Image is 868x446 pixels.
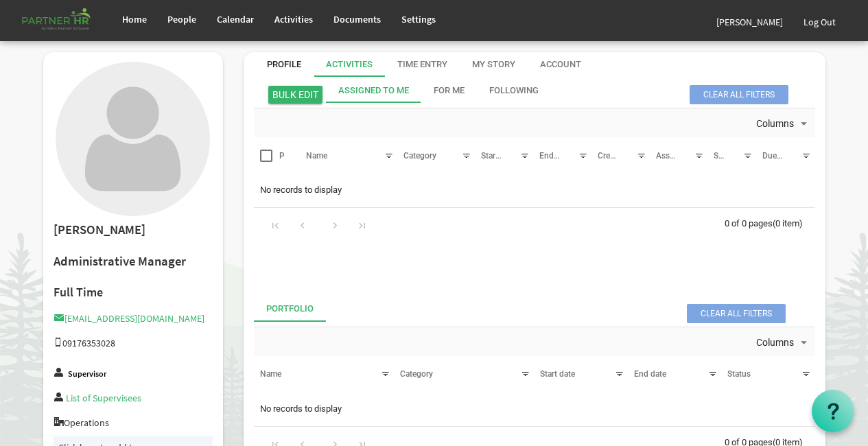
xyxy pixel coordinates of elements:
td: No records to display [254,177,815,203]
span: Home [122,13,147,25]
td: No records to display [254,396,815,422]
span: Settings [401,13,436,25]
span: Documents [333,13,381,25]
a: [PERSON_NAME] [706,3,793,41]
a: [EMAIL_ADDRESS][DOMAIN_NAME] [54,312,204,325]
div: Go to next page [326,215,344,234]
div: Time Entry [397,58,447,71]
span: Status [714,151,737,161]
a: List of Supervisees [66,392,141,404]
div: Portfolio [266,303,314,316]
span: End date [539,151,572,161]
span: Start date [481,151,516,161]
button: Columns [754,333,813,351]
span: BULK EDIT [268,86,322,104]
label: Supervisor [68,370,106,379]
button: Columns [754,115,813,133]
div: 0 of 0 pages (0 item) [725,208,815,237]
span: Start date [540,369,575,379]
span: Due Date [762,151,795,161]
img: User with no profile picture [56,62,210,216]
span: Status [727,369,751,379]
h2: [PERSON_NAME] [54,223,213,237]
div: Assigned To Me [338,84,409,97]
h4: Full Time [54,285,213,299]
div: Columns [754,327,813,356]
span: Columns [755,334,795,351]
span: Name [260,369,281,379]
span: End date [634,369,666,379]
div: tab-header [255,52,836,77]
div: Columns [754,108,813,137]
div: Go to first page [266,215,285,234]
span: (0 item) [773,218,803,228]
h5: 09176353028 [54,338,213,349]
span: 0 of 0 pages [725,218,773,228]
div: Go to previous page [293,215,312,234]
div: For Me [434,84,465,97]
span: Activities [274,13,313,25]
div: Go to last page [353,215,371,234]
span: Name [306,151,327,161]
span: Category [403,151,436,161]
div: My Story [472,58,515,71]
div: Following [489,84,539,97]
a: Log Out [793,3,846,41]
span: Clear all filters [690,85,788,104]
span: Calendar [217,13,254,25]
span: People [167,13,196,25]
h5: Operations [54,417,213,428]
div: tab-header [254,297,815,322]
div: Account [540,58,581,71]
span: Columns [755,115,795,132]
span: Category [400,369,433,379]
span: Clear all filters [687,304,786,323]
span: Created for [598,151,638,161]
div: Activities [326,58,373,71]
span: P [279,151,285,161]
h2: Administrative Manager [54,255,213,269]
span: Assigned to [656,151,700,161]
div: Profile [267,58,301,71]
